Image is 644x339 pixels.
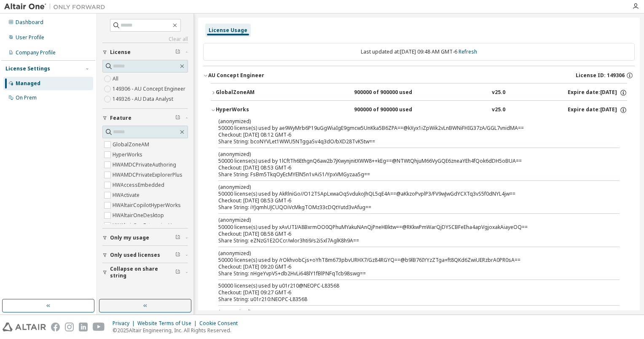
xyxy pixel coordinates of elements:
[113,221,182,231] label: HWAltairOneEnterpriseUser
[203,66,635,85] button: AU Concept EngineerLicense ID: 149306
[218,237,599,244] div: Share String: eZNzG1E2OCcr/wlor3hti9/s2iSxl7AglK8h9A==
[218,204,599,211] div: Share String: iYJqmhUJCUQOiVcMkgTOMz33cDQtYutd3vAfug==
[218,216,599,230] div: 50000 license(s) used by xAvUTI/A8BxrmOO0QPhuMYakuNAnQjPneHBktw==@RKkwPmWarQjDYSCBFeEha4apVgjoxak...
[175,269,180,276] span: Clear filter
[218,197,599,204] div: Checkout: [DATE] 08:53 GMT-6
[218,132,599,138] div: Checkout: [DATE] 08:12 GMT-6
[568,106,627,114] div: Expire date: [DATE]
[175,49,180,56] span: Clear filter
[203,43,635,61] div: Last updated at: [DATE] 09:48 AM GMT-6
[16,49,56,56] div: Company Profile
[113,74,120,84] label: All
[16,80,40,87] div: Managed
[218,118,599,125] p: (anonymized)
[102,263,188,282] button: Collapse on share string
[102,43,188,62] button: License
[113,140,151,150] label: GlobalZoneAM
[113,180,166,190] label: HWAccessEmbedded
[218,118,599,132] div: 50000 license(s) used by ae9WyMrb6P19uGgWiaIgE9gmcw5UnKka5B6ZPA==@kXyx1iZpWik2vLnBWNiFHIG37zA/GGL...
[218,308,599,322] div: 50000 license(s) used by rnnByyyJudaoJdP7CalpEe3dou1jiQjCZI83Xg==@8v14rFbQZml9FStUozXUsjS3sqkSlTc...
[113,170,184,180] label: HWAMDCPrivateExplorerPlus
[113,150,144,160] label: HyperWorks
[492,106,505,114] div: v25.0
[218,250,599,264] div: 50000 license(s) used by /rOkhvobCjs+oYhT8m673pbvURHX7/Gz84RGYQ==@b9lB76IYYzZTga+ft8QKd6ZwiUERzbr...
[208,72,264,79] div: AU Concept Engineer
[3,323,46,331] img: altair_logo.svg
[110,234,149,241] span: Only my usage
[218,171,599,178] div: Share String: FsBm5TkqOyEcMYElN5n1vAiS1/YpxVMGyzaa5g==
[16,34,44,41] div: User Profile
[218,216,599,223] p: (anonymized)
[492,89,505,97] div: v25.0
[218,308,599,315] p: (anonymized)
[5,65,50,72] div: License Settings
[459,48,477,55] a: Refresh
[102,36,188,43] a: Clear all
[113,190,141,200] label: HWActivate
[568,89,627,97] div: Expire date: [DATE]
[218,151,599,164] div: 50000 license(s) used by 1lCftTh6EthgnQ6aw2b7jKwynjnitXWW8++kEg==@NTWtQhjuM66VyGQE6zneaYEh4fQok6d...
[218,264,599,270] div: Checkout: [DATE] 09:20 GMT-6
[211,101,627,119] button: HyperWorks900000 of 900000 usedv25.0Expire date:[DATE]
[199,320,243,327] div: Cookie Consent
[218,289,599,296] div: Checkout: [DATE] 09:27 GMT-6
[218,282,599,289] div: 50000 license(s) used by u01r210@NEOPC-L83568
[354,106,430,114] div: 900000 of 900000 used
[218,164,599,171] div: Checkout: [DATE] 08:53 GMT-6
[218,270,599,277] div: Share String: nHgeYvpVS+db2HvLi648lY1fBlPNFqTcb98swg==
[354,89,430,97] div: 900000 of 900000 used
[113,200,182,210] label: HWAltairCopilotHyperWorks
[110,49,131,56] span: License
[216,106,292,114] div: HyperWorks
[576,72,625,79] span: License ID: 149306
[113,160,178,170] label: HWAMDCPrivateAuthoring
[218,151,599,158] p: (anonymized)
[110,252,160,258] span: Only used licenses
[218,138,599,145] div: Share String: bcoNYVLet1WWU5NTggaSv4q3dO/bXD28TvK5tw==
[218,296,599,303] div: Share String: u01r210:NEOPC-L83568
[93,323,105,331] img: youtube.svg
[218,183,599,197] div: 50000 license(s) used by AkRlniGo//O12TSApLxwaOqSvdukoJhQL5qE4A==@aKkzoPvplP3/FV9wJwGdYCXTq3vS5f0...
[218,231,599,237] div: Checkout: [DATE] 08:58 GMT-6
[211,83,627,102] button: GlobalZoneAM900000 of 900000 usedv25.0Expire date:[DATE]
[175,115,180,121] span: Clear filter
[110,115,131,121] span: Feature
[16,94,37,101] div: On Prem
[65,323,74,331] img: instagram.svg
[16,19,43,26] div: Dashboard
[102,229,188,247] button: Only my usage
[110,266,175,279] span: Collapse on share string
[216,89,292,97] div: GlobalZoneAM
[175,252,180,258] span: Clear filter
[51,323,60,331] img: facebook.svg
[102,109,188,127] button: Feature
[113,320,137,327] div: Privacy
[113,94,175,104] label: 149326 - AU Data Analyst
[218,183,599,191] p: (anonymized)
[113,210,166,221] label: HWAltairOneDesktop
[175,234,180,241] span: Clear filter
[102,246,188,264] button: Only used licenses
[113,84,187,94] label: 149306 - AU Concept Engineer
[209,27,247,34] div: License Usage
[218,250,599,257] p: (anonymized)
[4,3,110,11] img: Altair One
[137,320,199,327] div: Website Terms of Use
[79,323,88,331] img: linkedin.svg
[113,327,243,334] p: © 2025 Altair Engineering, Inc. All Rights Reserved.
